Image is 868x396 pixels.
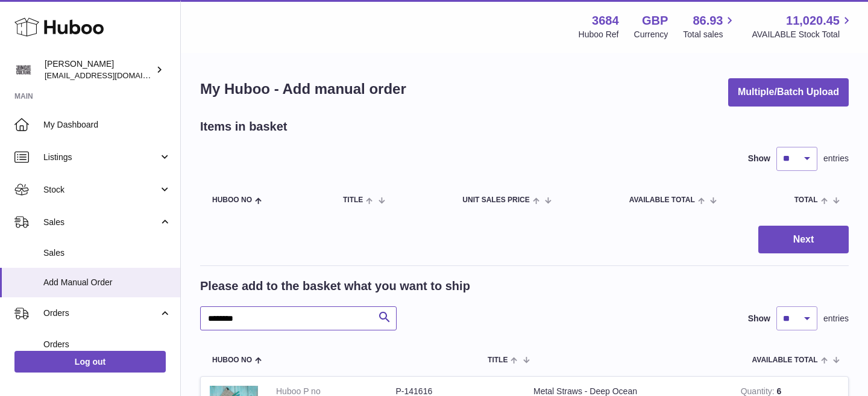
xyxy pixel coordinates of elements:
[752,356,818,364] span: AVAILABLE Total
[748,153,770,164] label: Show
[758,226,849,254] button: Next
[823,313,849,324] span: entries
[14,61,33,79] img: theinternationalventure@gmail.com
[14,351,166,373] a: Log out
[748,313,770,324] label: Show
[43,277,171,288] span: Add Manual Order
[43,119,171,131] span: My Dashboard
[43,247,171,259] span: Sales
[592,13,619,29] strong: 3684
[200,119,288,135] h2: Items in basket
[43,217,159,228] span: Sales
[728,78,849,107] button: Multiple/Batch Upload
[200,79,406,99] h1: My Huboo - Add manual order
[200,278,470,294] h2: Please add to the basket what you want to ship
[45,58,153,81] div: [PERSON_NAME]
[43,152,159,163] span: Listings
[43,184,159,196] span: Stock
[786,13,840,29] span: 11,020.45
[43,339,171,350] span: Orders
[43,308,159,319] span: Orders
[634,29,668,40] div: Currency
[752,13,854,40] a: 11,020.45 AVAILABLE Stock Total
[462,196,529,204] span: Unit Sales Price
[212,196,252,204] span: Huboo no
[683,29,737,40] span: Total sales
[343,196,363,204] span: Title
[45,70,177,80] span: [EMAIL_ADDRESS][DOMAIN_NAME]
[683,13,737,40] a: 86.93 Total sales
[212,356,252,364] span: Huboo no
[693,13,723,29] span: 86.93
[488,356,508,364] span: Title
[629,196,695,204] span: AVAILABLE Total
[752,29,854,40] span: AVAILABLE Stock Total
[794,196,818,204] span: Total
[823,153,849,164] span: entries
[642,13,668,29] strong: GBP
[579,29,619,40] div: Huboo Ref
